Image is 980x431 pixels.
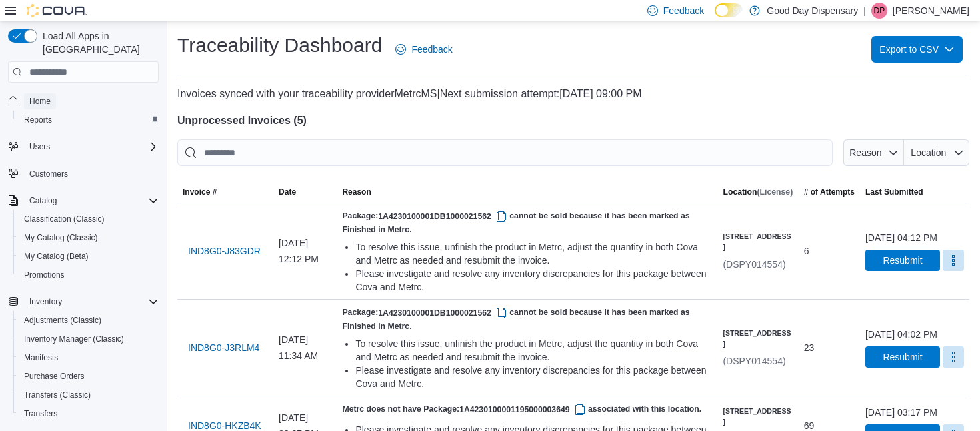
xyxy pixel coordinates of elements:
span: Date [279,187,296,197]
button: Manifests [13,348,164,367]
span: Feedback [663,4,704,17]
h4: Unprocessed Invoices ( 5 ) [177,113,969,129]
span: My Catalog (Beta) [24,251,89,262]
div: Please investigate and resolve any inventory discrepancies for this package between Cova and Metrc. [355,364,712,390]
h6: [STREET_ADDRESS] [723,231,793,252]
a: Adjustments (Classic) [19,312,107,328]
span: Inventory [24,294,159,310]
h5: Package: cannot be sold because it has been marked as Finished in Metrc. [342,209,712,235]
button: Inventory [3,292,164,311]
div: [DATE] 11:34 AM [273,326,337,369]
button: Location [904,139,969,166]
span: Promotions [19,267,159,283]
span: 1A4230100001DB1000021562 [378,212,509,221]
a: Classification (Classic) [19,211,110,227]
p: Good Day Dispensary [767,3,858,19]
a: Transfers [19,406,63,422]
span: Adjustments (Classic) [24,315,101,326]
h5: Metrc does not have Package: associated with this location. [342,402,712,418]
span: Catalog [24,193,159,209]
span: (License) [757,187,793,197]
span: 1A4230100001DB1000021562 [378,308,509,318]
span: Reports [19,112,159,128]
div: [DATE] 04:02 PM [865,328,937,341]
span: My Catalog (Beta) [19,248,159,264]
input: Dark Mode [715,3,743,17]
button: My Catalog (Beta) [13,247,164,266]
button: My Catalog (Classic) [13,228,164,247]
button: Users [3,137,164,156]
img: Cova [27,4,87,17]
span: Manifests [19,350,159,366]
button: Resubmit [865,346,940,368]
span: Location (License) [723,187,793,197]
span: Transfers [24,408,57,419]
span: My Catalog (Classic) [24,232,98,243]
span: Customers [29,169,68,179]
span: Transfers [19,406,159,422]
button: IND8G0-J83GDR [183,238,266,264]
span: Home [24,92,159,109]
button: Customers [3,164,164,183]
h6: [STREET_ADDRESS] [723,328,793,349]
a: Customers [24,166,73,182]
a: Inventory Manager (Classic) [19,331,129,347]
span: Classification (Classic) [19,211,159,227]
h5: Location [723,187,793,197]
a: Promotions [19,267,70,283]
h1: Traceability Dashboard [177,32,382,59]
button: More [943,250,964,271]
span: Users [24,139,159,155]
button: Transfers [13,404,164,423]
button: Date [273,181,337,203]
span: Next submission attempt: [440,88,560,99]
span: Users [29,141,50,152]
a: Home [24,93,56,109]
span: Transfers (Classic) [24,390,91,400]
span: Resubmit [883,254,922,267]
button: Export to CSV [871,36,963,63]
div: To resolve this issue, unfinish the product in Metrc, adjust the quantity in both Cova and Metrc ... [355,337,712,364]
button: Invoice # [177,181,273,203]
a: My Catalog (Classic) [19,230,103,246]
span: Purchase Orders [24,371,85,382]
a: Manifests [19,350,63,366]
h6: [STREET_ADDRESS] [723,406,793,427]
a: Reports [19,112,57,128]
span: IND8G0-J3RLM4 [188,341,259,354]
span: Export to CSV [879,36,955,63]
div: To resolve this issue, unfinish the product in Metrc, adjust the quantity in both Cova and Metrc ... [355,240,712,267]
span: Classification (Classic) [24,214,105,224]
span: Feedback [411,43,452,56]
span: (DSPY014554) [723,259,785,270]
div: [DATE] 12:12 PM [273,230,337,272]
span: Reason [849,147,881,158]
span: 1A4230100001195000003649 [459,405,588,414]
button: More [943,346,964,368]
p: Invoices synced with your traceability provider MetrcMS | [DATE] 09:00 PM [177,86,969,102]
div: [DATE] 03:17 PM [865,406,937,419]
button: Inventory Manager (Classic) [13,330,164,348]
div: [DATE] 04:12 PM [865,231,937,244]
a: Transfers (Classic) [19,387,96,403]
span: Last Submitted [865,187,923,197]
span: (DSPY014554) [723,356,785,366]
h5: Package: cannot be sold because it has been marked as Finished in Metrc. [342,305,712,332]
a: Feedback [390,36,457,63]
span: # of Attempts [804,187,855,197]
p: | [863,3,866,19]
button: Classification (Classic) [13,210,164,228]
span: Inventory Manager (Classic) [19,331,159,347]
p: [PERSON_NAME] [893,3,969,19]
a: Purchase Orders [19,368,90,384]
span: Manifests [24,352,58,363]
button: Home [3,91,164,110]
span: Dark Mode [715,17,715,18]
input: This is a search bar. After typing your query, hit enter to filter the results lower in the page. [177,139,833,166]
span: Inventory [29,296,62,307]
button: Reason [843,139,904,166]
div: Please investigate and resolve any inventory discrepancies for this package between Cova and Metrc. [355,267,712,294]
span: Transfers (Classic) [19,387,159,403]
button: Transfers (Classic) [13,386,164,404]
span: Catalog [29,195,57,206]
